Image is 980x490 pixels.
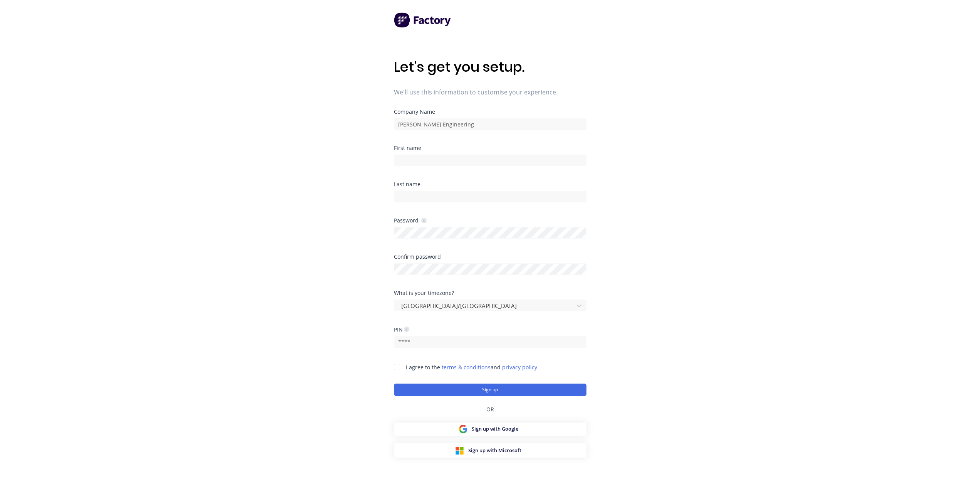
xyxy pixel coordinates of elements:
[394,88,586,97] span: We'll use this information to customise your experience.
[394,182,586,187] div: Last name
[502,364,537,371] a: privacy policy
[406,364,537,371] span: I agree to the and
[468,447,521,454] span: Sign up with Microsoft
[394,384,586,396] button: Sign up
[394,254,586,259] div: Confirm password
[394,59,586,75] h1: Let's get you setup.
[394,326,409,333] div: PIN
[394,145,586,151] div: First name
[394,217,427,224] div: Password
[394,12,452,28] img: Factory
[394,396,586,423] div: OR
[394,443,586,458] button: Sign up with Microsoft
[394,109,586,115] div: Company Name
[442,364,491,371] a: terms & conditions
[394,290,586,296] div: What is your timezone?
[394,423,586,436] button: Sign up with Google
[472,425,518,433] span: Sign up with Google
